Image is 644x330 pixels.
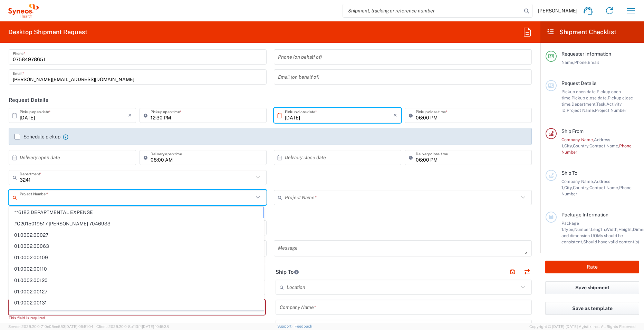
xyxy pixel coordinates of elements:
[571,95,608,100] span: Pickup close date,
[9,230,263,241] span: 01.0002.00027
[538,8,577,14] span: [PERSON_NAME]
[8,324,93,329] span: Server: 2025.20.0-710e05ee653
[9,207,263,218] span: **6183 DEPARTMENTAL EXPENSE
[564,185,573,190] span: City,
[9,97,48,104] h2: Request Details
[561,51,611,57] span: Requester Information
[545,261,639,273] button: Rate
[561,89,597,94] span: Pickup open date,
[561,212,608,217] span: Package Information
[9,241,263,252] span: 01.0002.00063
[9,275,263,286] span: 01.0002.00120
[128,110,132,121] i: ×
[15,134,60,139] label: Schedule pickup
[561,170,577,176] span: Ship To
[9,309,263,320] span: 01.0002.00141
[561,179,594,184] span: Company Name,
[595,108,626,113] span: Project Number
[561,137,594,142] span: Company Name,
[545,302,639,315] button: Save as template
[564,227,574,232] span: Type,
[573,143,589,148] span: Country,
[561,80,596,86] span: Request Details
[295,324,312,328] a: Feedback
[545,281,639,294] button: Save shipment
[574,60,588,65] span: Phone,
[96,324,169,329] span: Client: 2025.20.0-8b113f4
[9,298,263,308] span: 01.0002.00131
[9,287,263,297] span: 01.0002.00127
[9,219,263,229] span: #C2015019517 [PERSON_NAME] 7046933
[9,264,263,274] span: 01.0002.00110
[561,128,584,134] span: Ship From
[9,252,263,263] span: 01.0002.00109
[343,4,522,17] input: Shipment, tracking or reference number
[606,227,618,232] span: Width,
[589,185,619,190] span: Contact Name,
[591,227,606,232] span: Length,
[276,269,299,275] h2: Ship To
[573,185,589,190] span: Country,
[65,324,93,329] span: [DATE] 09:51:04
[588,60,599,65] span: Email
[618,227,633,232] span: Height,
[583,239,639,244] span: Should have valid content(s)
[547,28,616,36] h2: Shipment Checklist
[142,324,169,329] span: [DATE] 10:16:38
[561,60,574,65] span: Name,
[564,143,573,148] span: City,
[596,101,606,107] span: Task,
[574,227,591,232] span: Number,
[277,324,295,328] a: Support
[8,28,87,36] h2: Desktop Shipment Request
[529,323,636,330] span: Copyright © [DATE]-[DATE] Agistix Inc., All Rights Reserved
[571,101,596,107] span: Department,
[9,315,265,321] div: This field is required
[393,110,397,121] i: ×
[589,143,619,148] span: Contact Name,
[567,108,595,113] span: Project Name,
[561,221,579,232] span: Package 1:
